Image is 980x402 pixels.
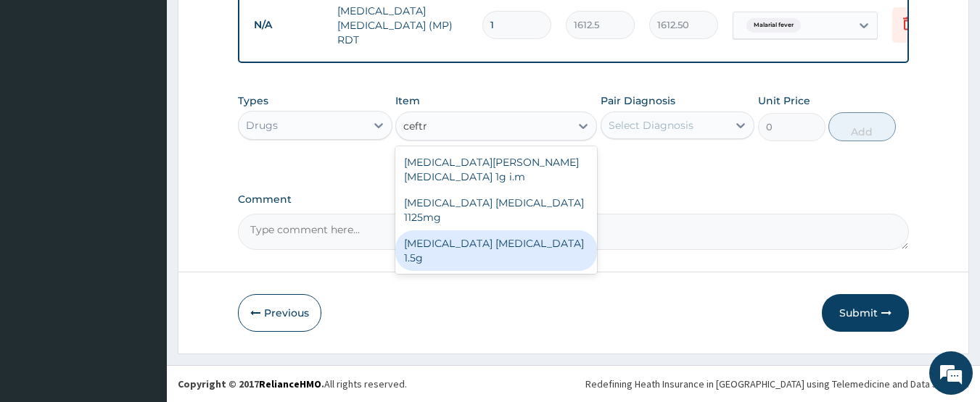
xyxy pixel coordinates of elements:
label: Comment [238,193,910,206]
td: N/A [247,12,330,38]
div: [MEDICAL_DATA][PERSON_NAME][MEDICAL_DATA] 1g i.m [395,149,597,190]
div: Drugs [246,118,278,133]
div: [MEDICAL_DATA] [MEDICAL_DATA] 1.5g [395,230,597,271]
label: Unit Price [758,93,810,108]
footer: All rights reserved. [167,365,980,402]
div: Chat with us now [75,81,244,100]
img: d_794563401_company_1708531726252_794563401 [27,72,59,109]
span: We're online! [84,113,200,259]
a: RelianceHMO [259,377,321,390]
label: Item [395,93,420,108]
label: Types [238,95,268,107]
label: Pair Diagnosis [601,93,675,108]
div: Select Diagnosis [609,118,693,133]
button: Submit [822,294,909,332]
div: Minimize live chat window [238,7,273,42]
textarea: Type your message and hit 'Enter' [7,257,276,308]
button: Add [828,112,896,141]
span: Malarial fever [746,18,801,33]
button: Previous [238,294,321,332]
div: Redefining Heath Insurance in [GEOGRAPHIC_DATA] using Telemedicine and Data Science! [585,377,969,391]
div: [MEDICAL_DATA] [MEDICAL_DATA] 1125mg [395,190,597,230]
strong: Copyright © 2017 . [178,377,324,390]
